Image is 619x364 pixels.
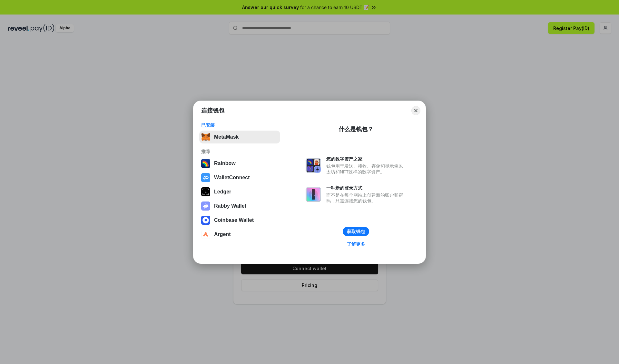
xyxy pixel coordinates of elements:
[201,159,210,168] img: svg+xml,%3Csvg%20width%3D%22120%22%20height%3D%22120%22%20viewBox%3D%220%200%20120%20120%22%20fil...
[326,192,406,204] div: 而不是在每个网站上创建新的账户和密码，只需连接您的钱包。
[199,200,280,212] button: Rabby Wallet
[199,185,280,198] button: Ledger
[306,158,321,173] img: svg+xml,%3Csvg%20xmlns%3D%22http%3A%2F%2Fwww.w3.org%2F2000%2Fsvg%22%20fill%3D%22none%22%20viewBox...
[339,125,373,133] div: 什么是钱包？
[199,228,280,241] button: Argent
[214,134,239,140] div: MetaMask
[201,202,210,211] img: svg+xml,%3Csvg%20xmlns%3D%22http%3A%2F%2Fwww.w3.org%2F2000%2Fsvg%22%20fill%3D%22none%22%20viewBox...
[199,157,280,170] button: Rainbow
[347,229,365,234] div: 获取钱包
[199,131,280,143] button: MetaMask
[201,107,224,114] h1: 连接钱包
[199,171,280,184] button: WalletConnect
[201,230,210,239] img: svg+xml,%3Csvg%20width%3D%2228%22%20height%3D%2228%22%20viewBox%3D%220%200%2028%2028%22%20fill%3D...
[214,175,250,181] div: WalletConnect
[214,217,254,223] div: Coinbase Wallet
[201,173,210,182] img: svg+xml,%3Csvg%20width%3D%2228%22%20height%3D%2228%22%20viewBox%3D%220%200%2028%2028%22%20fill%3D...
[347,241,365,247] div: 了解更多
[411,106,420,115] button: Close
[326,163,406,175] div: 钱包用于发送、接收、存储和显示像以太坊和NFT这样的数字资产。
[326,185,406,191] div: 一种新的登录方式
[214,189,231,195] div: Ledger
[214,161,236,166] div: Rainbow
[201,216,210,225] img: svg+xml,%3Csvg%20width%3D%2228%22%20height%3D%2228%22%20viewBox%3D%220%200%2028%2028%22%20fill%3D...
[306,187,321,202] img: svg+xml,%3Csvg%20xmlns%3D%22http%3A%2F%2Fwww.w3.org%2F2000%2Fsvg%22%20fill%3D%22none%22%20viewBox...
[201,133,210,142] img: svg+xml,%3Csvg%20fill%3D%22none%22%20height%3D%2233%22%20viewBox%3D%220%200%2035%2033%22%20width%...
[199,214,280,227] button: Coinbase Wallet
[214,203,246,209] div: Rabby Wallet
[201,122,278,128] div: 已安装
[326,156,406,162] div: 您的数字资产之家
[201,149,278,154] div: 推荐
[214,231,231,237] div: Argent
[343,240,369,248] a: 了解更多
[343,227,369,236] button: 获取钱包
[201,187,210,196] img: svg+xml,%3Csvg%20xmlns%3D%22http%3A%2F%2Fwww.w3.org%2F2000%2Fsvg%22%20width%3D%2228%22%20height%3...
